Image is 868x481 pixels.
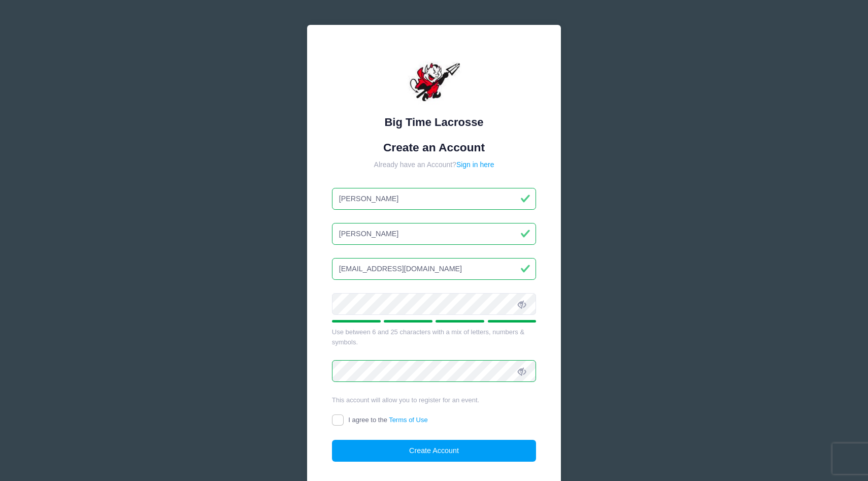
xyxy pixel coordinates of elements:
span: I agree to the [348,416,427,424]
a: Sign in here [456,161,494,169]
div: Big Time Lacrosse [332,114,537,131]
input: Email [332,258,537,280]
input: I agree to theTerms of Use [332,414,344,426]
button: Create Account [332,440,537,462]
img: Big Time Lacrosse [404,50,464,111]
a: Terms of Use [389,416,428,424]
input: First Name [332,188,537,210]
div: This account will allow you to register for an event. [332,395,537,405]
div: Use between 6 and 25 characters with a mix of letters, numbers & symbols. [332,327,537,347]
input: Last Name [332,223,537,245]
div: Already have an Account? [332,159,537,170]
h1: Create an Account [332,141,537,154]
